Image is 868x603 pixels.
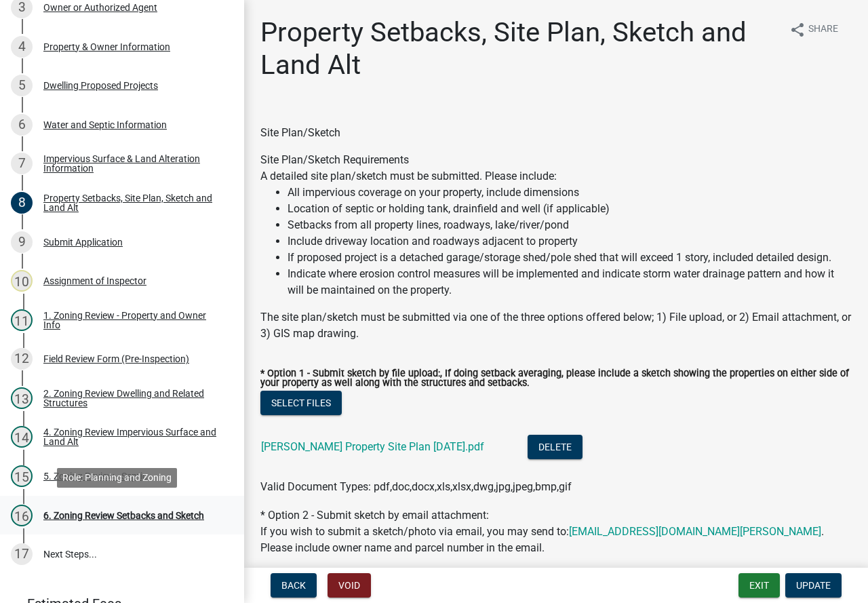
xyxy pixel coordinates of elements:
[57,468,177,488] div: Role: Planning and Zoning
[43,511,204,520] div: 6. Zoning Review Setbacks and Sketch
[43,237,123,247] div: Submit Application
[738,573,780,598] button: Exit
[778,16,849,43] button: shareShare
[11,348,33,370] div: 12
[288,217,852,233] li: Setbacks from all property lines, roadways, lake/river/pond
[260,125,852,141] div: Site Plan/Sketch
[528,442,583,454] wm-modal-confirm: Delete Document
[11,153,33,174] div: 7
[43,42,170,52] div: Property & Owner Information
[11,505,33,526] div: 16
[11,192,33,214] div: 8
[43,311,222,330] div: 1. Zoning Review - Property and Owner Info
[796,580,831,591] span: Update
[43,389,222,408] div: 2. Zoning Review Dwelling and Related Structures
[260,152,852,342] div: Site Plan/Sketch Requirements
[11,387,33,409] div: 13
[43,120,167,130] div: Water and Septic Information
[789,22,806,38] i: share
[11,309,33,331] div: 11
[43,354,189,364] div: Field Review Form (Pre-Inspection)
[288,201,852,217] li: Location of septic or holding tank, drainfield and well (if applicable)
[260,391,342,415] button: Select files
[260,480,572,493] span: Valid Document Types: pdf,doc,docx,xls,xlsx,dwg,jpg,jpeg,bmp,gif
[260,309,852,342] div: The site plan/sketch must be submitted via one of the three options offered below; 1) File upload...
[808,22,838,38] span: Share
[43,3,157,12] div: Owner or Authorized Agent
[260,525,824,554] span: If you wish to submit a sketch/photo via email, you may send to: . Please include owner name and ...
[288,233,852,250] li: Include driveway location and roadways adjacent to property
[11,543,33,565] div: 17
[288,266,852,298] li: Indicate where erosion control measures will be implemented and indicate storm water drainage pat...
[11,231,33,253] div: 9
[260,507,852,556] div: * Option 2 - Submit sketch by email attachment:
[261,440,484,453] a: [PERSON_NAME] Property Site Plan [DATE].pdf
[43,193,222,212] div: Property Setbacks, Site Plan, Sketch and Land Alt
[43,81,158,90] div: Dwelling Proposed Projects
[288,250,852,266] li: If proposed project is a detached garage/storage shed/pole shed that will exceed 1 story, include...
[43,276,146,286] div: Assignment of Inspector
[43,427,222,446] div: 4. Zoning Review Impervious Surface and Land Alt
[569,525,821,538] a: [EMAIL_ADDRESS][DOMAIN_NAME][PERSON_NAME]
[528,435,583,459] button: Delete
[11,36,33,58] div: 4
[260,168,852,298] div: A detailed site plan/sketch must be submitted. Please include:
[11,75,33,96] div: 5
[281,580,306,591] span: Back
[11,114,33,136] div: 6
[11,270,33,292] div: 10
[11,465,33,487] div: 15
[271,573,317,598] button: Back
[11,426,33,448] div: 14
[260,369,852,389] label: * Option 1 - Submit sketch by file upload:, If doing setback averaging, please include a sketch s...
[288,184,852,201] li: All impervious coverage on your property, include dimensions
[43,471,147,481] div: 5. Zoning Review - Septic
[785,573,842,598] button: Update
[328,573,371,598] button: Void
[43,154,222,173] div: Impervious Surface & Land Alteration Information
[260,16,778,81] h1: Property Setbacks, Site Plan, Sketch and Land Alt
